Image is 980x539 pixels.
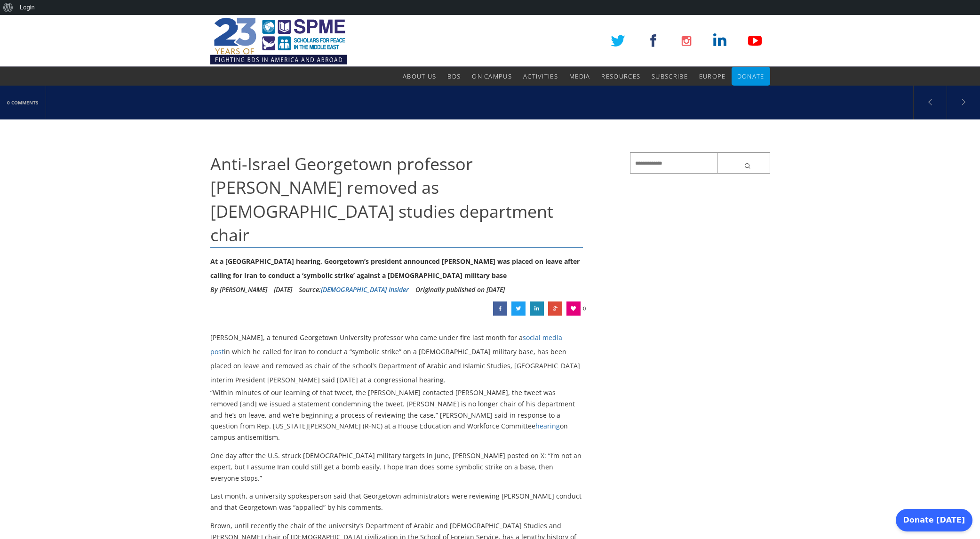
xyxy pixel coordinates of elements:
[535,421,560,430] a: hearing
[548,301,562,316] a: Anti-Israel Georgetown professor Jonathan Brown removed as Islamic studies department chair
[447,72,461,80] span: BDS
[210,450,583,484] p: One day after the U.S. struck [DEMOGRAPHIC_DATA] military targets in June, [PERSON_NAME] posted o...
[699,67,726,86] a: Europe
[652,72,688,80] span: Subscribe
[210,152,553,246] span: Anti-Israel Georgetown professor [PERSON_NAME] removed as [DEMOGRAPHIC_DATA] studies department c...
[321,285,409,294] a: [DEMOGRAPHIC_DATA] Insider
[652,67,688,86] a: Subscribe
[523,67,558,86] a: Activities
[299,283,409,297] div: Source:
[699,72,726,80] span: Europe
[583,301,586,316] span: 0
[415,283,505,297] li: Originally published on [DATE]
[493,301,507,316] a: Anti-Israel Georgetown professor Jonathan Brown removed as Islamic studies department chair
[210,491,583,513] p: Last month, a university spokesperson said that Georgetown administrators were reviewing [PERSON_...
[601,67,640,86] a: Resources
[737,67,765,86] a: Donate
[403,67,436,86] a: About Us
[447,67,461,86] a: BDS
[601,72,640,80] span: Resources
[403,72,436,80] span: About Us
[569,72,590,80] span: Media
[530,301,544,316] a: Anti-Israel Georgetown professor Jonathan Brown removed as Islamic studies department chair
[511,301,526,316] a: Anti-Israel Georgetown professor Jonathan Brown removed as Islamic studies department chair
[274,283,292,297] li: [DATE]
[569,67,590,86] a: Media
[210,283,267,297] li: By [PERSON_NAME]
[737,72,765,80] span: Donate
[210,387,583,443] p: “Within minutes of our learning of that tweet, the [PERSON_NAME] contacted [PERSON_NAME], the twe...
[472,67,512,86] a: On Campus
[523,72,558,80] span: Activities
[472,72,512,80] span: On Campus
[210,15,347,67] img: SPME
[210,254,583,283] div: At a [GEOGRAPHIC_DATA] hearing, Georgetown’s president announced [PERSON_NAME] was placed on leav...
